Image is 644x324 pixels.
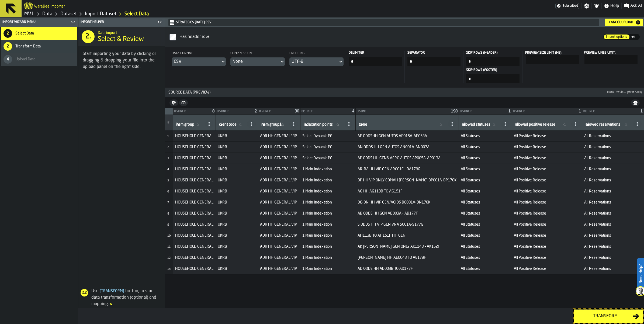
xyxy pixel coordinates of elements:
span: All Reservations [584,167,642,171]
span: All Statuses [461,267,510,271]
button: button- [179,99,188,106]
span: ADR HH GENERAL VIP [260,200,298,205]
span: All Reservations [584,267,642,271]
a: link-to-/wh/i/3ccf57d1-1e0c-4a81-a3bb-c2011c5f0d50 [24,11,34,17]
div: DropdownMenuValue-UTF_8 [292,58,336,65]
label: input-value-Skip Rows (header) [466,51,520,66]
div: Encoding [289,51,344,57]
span: 5 [167,179,169,182]
span: HOUSEHOLD GENERAL [175,267,213,271]
span: All Positive Release [514,256,580,260]
div: 2. [82,30,95,43]
span: ADR HH GENERAL VIP [260,134,298,138]
span: HOUSEHOLD GENERAL [175,200,213,205]
div: Distinct: [357,110,449,113]
span: UKRB [218,256,256,260]
span: Skip Rows (header) [466,51,518,55]
div: Use button, to start data transformation (optional) and mapping. [78,288,162,307]
span: Transform [99,289,125,293]
span: label [515,122,555,127]
label: input-value-Delimiter [348,51,402,66]
span: BP HH VIP ONLY COMAH [PERSON_NAME] BP001A-BP178K [358,178,456,182]
span: All Positive Release [514,178,580,182]
label: InputCheckbox-label-react-aria5035785157-:rml: [169,32,603,42]
span: 8 [167,212,169,215]
div: InputCheckbox-react-aria5035785157-:rml: [178,33,602,41]
div: EncodingDropdownMenuValue-UTF_8 [289,51,344,66]
span: Delimiter [349,51,401,55]
input: react-aria5035785157-:rn1: react-aria5035785157-:rn1: [584,55,638,64]
label: Need Help? [638,259,643,289]
span: ADR HH GENERAL VIP [260,145,298,149]
span: All Statuses [461,233,510,238]
button: button- [165,88,644,97]
span: 1 Main Indexation [302,244,353,249]
span: All Positive Release [514,200,580,205]
input: label [175,121,204,128]
span: All Positive Release [514,145,580,149]
span: Preview Size Limit (MB): [525,51,562,54]
div: Data format [172,51,226,57]
label: button-toggle-Settings [582,3,591,9]
div: Distinct: [174,110,210,113]
span: AP ODDSHH GEN AUTOS AP015A-AP053A [358,134,456,138]
div: Distinct: [583,110,638,113]
span: ADR HH GENERAL VIP [260,222,298,227]
span: ADR HH GENERAL VIP [260,167,298,171]
div: Data formatDropdownMenuValue-CSV [172,51,226,66]
button: button- [169,99,178,106]
div: Distinct: [460,110,506,113]
div: Transform [577,313,633,319]
span: All Statuses [461,178,510,182]
span: All Positive Release [514,156,580,160]
span: Select Dynamic PF [302,145,353,149]
span: label [462,122,490,127]
span: 8 [212,109,214,113]
span: ADR HH GENERAL VIP [260,156,298,160]
span: label [304,122,333,127]
div: StatList-item-Distinct: [258,108,300,115]
span: 13 [167,268,171,271]
span: 6 [167,190,169,193]
input: label [584,121,632,128]
span: label [359,122,367,127]
span: All Statuses [461,244,510,249]
label: react-aria5035785157-:rn1: [583,51,638,64]
span: 4 [167,168,169,171]
span: HOUSEHOLD GENERAL [175,189,213,194]
h2: Sub Title [34,3,65,9]
span: All Reservations [584,222,642,227]
span: All Positive Release [514,167,580,171]
div: Distinct: [513,110,577,113]
button: button- [631,99,640,106]
a: link-to-/wh/i/3ccf57d1-1e0c-4a81-a3bb-c2011c5f0d50/settings/billing [555,3,579,9]
label: react-aria5035785157-:rmv: [525,51,579,64]
div: Cancel Upload [607,20,635,24]
header: Import Helper [78,18,165,27]
span: HOUSEHOLD GENERAL [175,222,213,227]
span: All Statuses [461,156,510,160]
span: 2 [255,109,257,113]
a: logo-header [24,1,33,11]
span: UKRB [218,167,256,171]
span: All Statuses [461,134,510,138]
div: 4 [4,55,12,64]
span: HOUSEHOLD GENERAL [175,156,213,160]
div: StatList-item-Distinct: [300,108,355,115]
span: All Reservations [584,156,642,160]
input: label [303,121,344,128]
span: AP ODDS HH GEN& AERO AUTOS AP005A-AP013A [358,156,456,160]
input: react-aria5035785157-:rmv: react-aria5035785157-:rmv: [526,55,579,64]
input: label [358,121,447,128]
span: All Reservations [584,145,642,149]
span: Select Dynamic PF [302,134,353,138]
span: AG HH AG113B TO AG151F [358,189,456,194]
a: link-to-/wh/i/3ccf57d1-1e0c-4a81-a3bb-c2011c5f0d50/import/dataset/ [85,11,116,17]
span: UKRB [218,222,256,227]
span: Help [610,3,619,9]
span: ADR HH GENERAL VIP [260,211,298,216]
span: All Reservations [584,134,642,138]
a: link-to-/wh/i/3ccf57d1-1e0c-4a81-a3bb-c2011c5f0d50/data/datasets/ [60,11,77,17]
span: 10 [167,235,171,237]
span: AD ODDS HH AD003B TO AD177F [358,267,456,271]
